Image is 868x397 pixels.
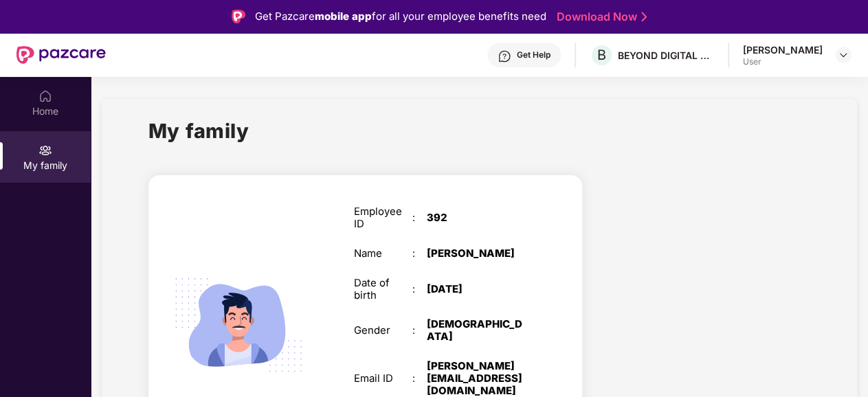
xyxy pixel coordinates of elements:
[412,373,427,385] div: :
[517,49,550,60] div: Get Help
[557,10,643,24] a: Download Now
[412,284,427,296] div: :
[641,10,647,24] img: Stroke
[148,115,249,146] h1: My family
[255,8,546,25] div: Get Pazcare for all your employee benefits need
[38,144,52,157] img: svg+xml;base64,PHN2ZyB3aWR0aD0iMjAiIGhlaWdodD0iMjAiIHZpZXdCb3g9IjAgMCAyMCAyMCIgZmlsbD0ibm9uZSIgeG...
[618,49,714,62] div: BEYOND DIGITAL SOLUTIONS PRIVATE LIMITED
[354,373,412,385] div: Email ID
[498,49,511,63] img: svg+xml;base64,PHN2ZyBpZD0iSGVscC0zMngzMiIgeG1sbnM9Imh0dHA6Ly93d3cudzMub3JnLzIwMDAvc3ZnIiB3aWR0aD...
[427,361,529,397] div: [PERSON_NAME][EMAIL_ADDRESS][DOMAIN_NAME]
[315,10,372,23] strong: mobile app
[427,248,529,260] div: [PERSON_NAME]
[232,10,245,23] img: Logo
[412,212,427,225] div: :
[743,43,823,56] div: [PERSON_NAME]
[16,46,106,64] img: New Pazcare Logo
[427,319,529,343] div: [DEMOGRAPHIC_DATA]
[427,212,529,225] div: 392
[412,325,427,337] div: :
[412,248,427,260] div: :
[354,325,412,337] div: Gender
[597,47,606,63] span: B
[427,284,529,296] div: [DATE]
[354,206,412,231] div: Employee ID
[743,56,823,67] div: User
[38,89,52,103] img: svg+xml;base64,PHN2ZyBpZD0iSG9tZSIgeG1sbnM9Imh0dHA6Ly93d3cudzMub3JnLzIwMDAvc3ZnIiB3aWR0aD0iMjAiIG...
[354,248,412,260] div: Name
[838,49,849,60] img: svg+xml;base64,PHN2ZyBpZD0iRHJvcGRvd24tMzJ4MzIiIHhtbG5zPSJodHRwOi8vd3d3LnczLm9yZy8yMDAwL3N2ZyIgd2...
[354,277,412,302] div: Date of birth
